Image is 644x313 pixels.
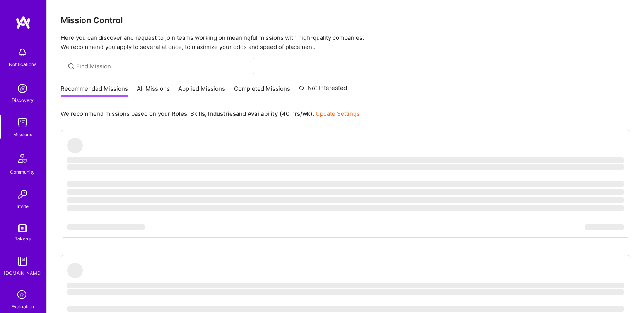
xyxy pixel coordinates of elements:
[4,269,41,277] div: [DOMAIN_NAME]
[190,110,205,117] b: Skills
[316,110,360,117] a: Update Settings
[12,96,34,104] div: Discovery
[299,83,347,97] a: Not Interested
[248,110,313,117] b: Availability (40 hrs/wk)
[137,85,170,97] a: All Missions
[61,33,630,52] p: Here you can discover and request to join teams working on meaningful missions with high-quality ...
[13,130,32,139] div: Missions
[61,15,630,25] h3: Mission Control
[15,187,30,202] img: Invite
[15,15,31,29] img: logo
[11,303,34,311] div: Evaluation
[234,85,290,97] a: Completed Missions
[67,62,76,71] i: icon SearchGrey
[61,110,360,118] p: We recommend missions based on your , , and .
[15,288,30,303] i: icon SelectionTeam
[172,110,187,117] b: Roles
[15,235,31,243] div: Tokens
[15,45,30,60] img: bell
[18,224,27,232] img: tokens
[10,168,35,176] div: Community
[9,60,36,68] div: Notifications
[76,62,248,70] input: Find Mission...
[178,85,225,97] a: Applied Missions
[61,85,128,97] a: Recommended Missions
[208,110,236,117] b: Industries
[15,115,30,130] img: teamwork
[15,254,30,269] img: guide book
[17,202,29,210] div: Invite
[13,149,32,168] img: Community
[15,81,30,96] img: discovery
